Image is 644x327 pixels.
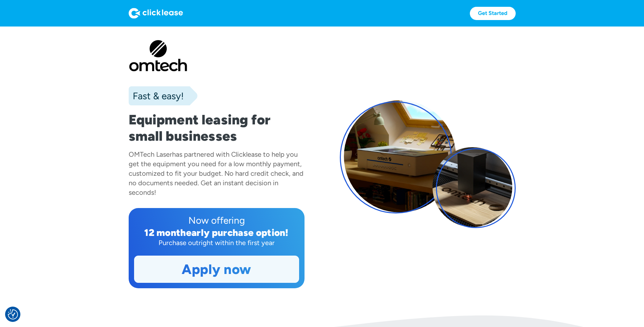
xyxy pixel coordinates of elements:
[134,256,299,282] a: Apply now
[134,213,299,227] div: Now offering
[129,150,303,196] div: has partnered with Clicklease to help you get the equipment you need for a low monthly payment, c...
[129,8,183,19] img: Logo
[144,227,186,238] div: 12 month
[129,111,305,144] h1: Equipment leasing for small businesses
[186,227,289,238] div: early purchase option!
[8,309,18,320] button: Consent Preferences
[129,150,172,158] div: OMTech Laser
[470,7,516,20] a: Get Started
[134,238,299,247] div: Purchase outright within the first year
[8,309,18,320] img: Revisit consent button
[129,89,184,103] div: Fast & easy!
